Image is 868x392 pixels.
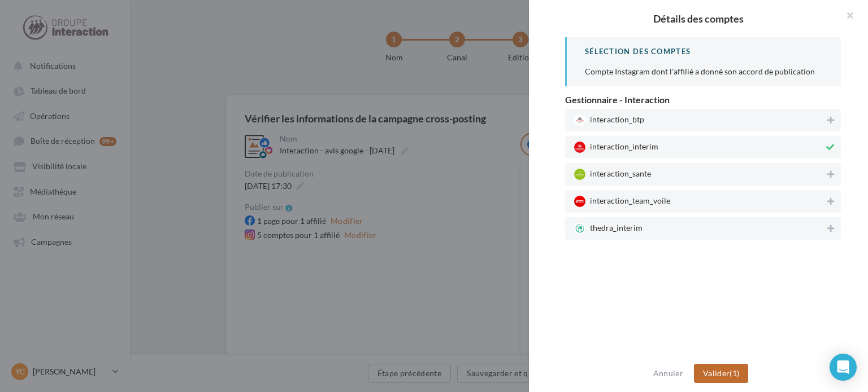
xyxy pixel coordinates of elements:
[574,223,825,234] span: thedra_interim
[649,367,688,380] button: Annuler
[565,95,841,104] p: Gestionnaire - Interaction
[830,354,857,381] div: Open Intercom Messenger
[574,169,825,180] span: interaction_sante
[694,364,749,383] button: Valider(1)
[574,142,824,153] span: interaction_interim
[574,114,825,126] span: interaction_btp
[585,66,823,77] p: Compte Instagram dont l'affilié a donné son accord de publication
[547,14,850,24] p: Détails des comptes
[585,46,823,57] div: Sélection des comptes
[574,196,825,207] span: interaction_team_voile
[703,368,730,378] span: Valider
